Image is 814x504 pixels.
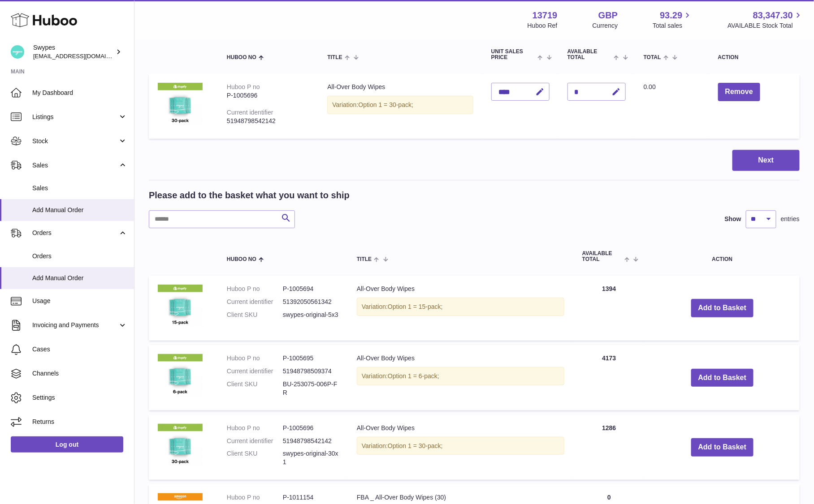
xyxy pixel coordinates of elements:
td: 4173 [573,345,645,410]
div: Swypes [33,43,114,60]
dd: 51392050561342 [283,298,339,306]
div: Huboo Ref [528,21,558,30]
dt: Current identifier [227,437,283,445]
span: Invoicing and Payments [32,321,118,329]
span: Add Manual Order [32,274,127,282]
span: Option 1 = 30-pack; [388,442,443,449]
label: Show [725,215,741,223]
span: Orders [32,252,127,261]
dd: P-1005695 [283,354,339,363]
span: 83,347.30 [753,9,793,21]
button: Next [732,150,800,171]
button: Add to Basket [691,299,754,317]
span: Total [644,55,661,60]
td: 1394 [573,276,645,341]
span: My Dashboard [32,89,127,97]
span: Usage [32,297,127,305]
div: 51948798542142 [227,117,309,125]
td: 1286 [573,415,645,480]
td: All-Over Body Wipes [318,74,482,139]
span: Listings [32,113,118,121]
span: Channels [32,369,127,378]
img: All-Over Body Wipes [158,285,203,329]
th: Action [645,242,800,271]
dd: BU-253075-006P-FR [283,380,339,397]
img: All-Over Body Wipes [158,83,203,128]
span: Title [357,256,372,262]
span: Unit Sales Price [491,49,536,60]
div: Variation: [357,298,564,316]
span: entries [781,215,800,223]
span: Sales [32,161,118,170]
dd: P-1005694 [283,285,339,293]
span: Option 1 = 30-pack; [359,101,414,108]
div: Variation: [327,96,473,114]
span: Settings [32,393,127,402]
h2: Please add to the basket what you want to ship [149,189,350,201]
dd: 51948798542142 [283,437,339,445]
dt: Current identifier [227,367,283,376]
span: Huboo no [227,256,256,262]
span: Option 1 = 6-pack; [388,372,439,380]
button: Add to Basket [691,438,754,457]
span: AVAILABLE Total [567,49,612,60]
strong: GBP [598,9,618,21]
span: Cases [32,345,127,354]
a: Log out [11,436,123,453]
dd: swypes-original-5x3 [283,311,339,319]
td: All-Over Body Wipes [348,345,573,410]
span: Total sales [653,21,693,30]
dt: Huboo P no [227,285,283,293]
div: Currency [593,21,618,30]
div: Current identifier [227,109,273,116]
dt: Client SKU [227,380,283,397]
dt: Huboo P no [227,354,283,363]
span: Add Manual Order [32,206,127,214]
span: 0.00 [644,83,656,90]
a: 93.29 Total sales [653,9,693,30]
dt: Current identifier [227,298,283,306]
dd: swypes-original-30x1 [283,449,339,466]
span: Title [327,55,342,60]
span: Returns [32,418,127,426]
div: Variation: [357,367,564,385]
div: Huboo P no [227,83,260,90]
span: 93.29 [660,9,682,21]
dd: 51948798509374 [283,367,339,376]
span: [EMAIL_ADDRESS][DOMAIN_NAME] [33,52,132,60]
span: Huboo no [227,55,256,60]
span: Stock [32,137,118,145]
dt: Client SKU [227,311,283,319]
span: AVAILABLE Total [582,251,622,262]
span: Sales [32,184,127,192]
dd: P-1005696 [283,424,339,432]
img: hello@swypes.co.uk [11,45,24,59]
div: Variation: [357,437,564,455]
span: AVAILABLE Stock Total [727,21,803,30]
img: All-Over Body Wipes [158,424,203,469]
dd: P-1011154 [283,493,339,502]
dt: Huboo P no [227,424,283,432]
span: Option 1 = 15-pack; [388,303,443,310]
div: P-1005696 [227,91,309,100]
img: All-Over Body Wipes [158,354,203,399]
td: All-Over Body Wipes [348,415,573,480]
dt: Huboo P no [227,493,283,502]
td: All-Over Body Wipes [348,276,573,341]
strong: 13719 [533,9,558,21]
a: 83,347.30 AVAILABLE Stock Total [727,9,803,30]
button: Remove [718,83,760,101]
div: Action [718,55,791,60]
button: Add to Basket [691,369,754,387]
dt: Client SKU [227,449,283,466]
span: Orders [32,229,118,237]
